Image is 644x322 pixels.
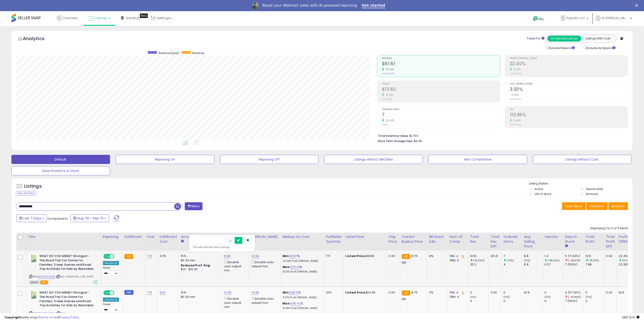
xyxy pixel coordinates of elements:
small: Prev: 3.00% [510,98,521,101]
h5: Listings [24,183,42,190]
h2: 113.96% [510,112,628,118]
p: 73.45% Profit [PERSON_NAME] [282,307,320,310]
div: Velocity [545,234,561,239]
div: Boost your Walmart sales with AI-powered repricing. [262,3,358,8]
a: B08PPVVK9M [38,311,55,315]
a: Ezpickin LLC [557,11,592,26]
small: Amazon Fees. [181,239,184,243]
div: Clear All Filters [16,191,36,195]
div: Disable auto adjust max [251,260,277,268]
div: 0 [586,299,604,303]
span: Aug-26 - Sep-01 [77,216,103,221]
div: Disable auto adjust min [224,296,246,309]
h5: Analytics [23,35,53,43]
b: Reduced Prof. Rng. [181,263,211,267]
label: Out of Stock [535,192,551,196]
i: Get Help [533,16,538,21]
div: Disable auto adjust min [224,260,246,273]
p: Listing States: [529,182,633,186]
button: Listings With Cost [581,36,615,42]
div: ASIN: [29,254,97,284]
span: Overview [63,16,77,20]
div: 0 [470,291,489,295]
span: | SKU: 20240725_1.58_11997 [56,275,93,278]
small: FBA [402,291,410,296]
span: Compared to: [48,216,69,221]
b: Total Inventory Value: [378,134,409,138]
small: 0.04% [512,68,521,71]
span: Hi [PERSON_NAME] [602,16,629,20]
div: 7 (100%) [565,262,584,267]
div: Amazon AI [103,298,119,302]
div: 7 [504,254,522,258]
div: Totals For [527,36,544,41]
small: 0.08% [512,119,521,122]
span: FBA [40,280,48,284]
div: Amazon AI [103,261,119,265]
div: 0 [545,291,563,295]
small: (-42.86%) [568,295,581,299]
label: Archived [586,192,598,196]
div: 15% [181,291,219,295]
b: Short Term Storage Fees: [378,139,413,143]
a: Listings [85,11,114,25]
span: Profit [PERSON_NAME] [510,57,628,60]
th: The percentage added to the cost of goods (COGS) that forms the calculator for Min & Max prices. [281,233,324,251]
button: Listings without Min/Max [324,155,423,164]
div: $8.80 [346,254,383,258]
div: Days In Stock [565,234,582,244]
div: FBM: 4 [450,295,465,299]
div: This will override store markup [192,245,252,249]
div: 8% [429,254,444,258]
button: All Selected Listings [547,36,581,42]
button: Filters [185,202,203,210]
span: ON [104,291,110,295]
a: Overview [54,11,81,25]
div: 0 [545,299,563,303]
div: 0 [504,299,522,303]
div: Listed Price [346,234,385,239]
div: % [282,291,320,299]
small: (75.03%) [473,259,485,262]
div: N/A [524,291,539,295]
a: 14.99 [251,290,259,295]
div: 0.57 [545,262,563,267]
span: $4.95 [414,139,422,143]
a: 538.15 [289,290,298,295]
div: Ship Price [389,234,398,244]
button: Repricing On [116,155,214,164]
a: 636.42 [290,301,301,306]
div: 5 (71.43%) [565,254,584,258]
div: 4 [504,262,522,267]
img: Profile image for Adrian [251,2,259,9]
span: OFF [113,291,121,295]
small: (145.61%) [548,259,559,262]
span: Help [538,17,544,21]
div: Include Ad Spend [580,45,623,50]
div: Close [635,4,640,7]
div: BB Share 24h. [429,234,446,244]
div: FBM: 4 [450,258,465,262]
div: Cost [147,234,156,239]
p: 43.10% Profit [PERSON_NAME] [282,270,320,273]
button: Columns [586,202,608,210]
label: Deactivated [586,187,603,191]
small: Prev: $35.20 [382,72,394,75]
div: 200 [326,291,340,295]
span: Revenue (prev) [159,51,179,55]
small: FBA [402,254,410,259]
a: 1.73 [147,254,152,258]
button: Listings without Cost [533,155,631,164]
div: 0.00 [389,291,396,295]
button: Repricing Off [220,155,319,164]
a: Settings [148,11,175,25]
div: 5.92 [606,254,613,258]
div: 0 [470,299,489,303]
small: Prev: 113.87% [510,123,522,126]
small: 75.13% [384,93,393,97]
small: 75.03% [384,68,394,71]
span: Profit [382,83,500,85]
img: 41gN22xVKSL._SL40_.jpg [29,291,38,300]
small: Days In Stock. [565,244,568,248]
div: 26.41 [491,254,498,258]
